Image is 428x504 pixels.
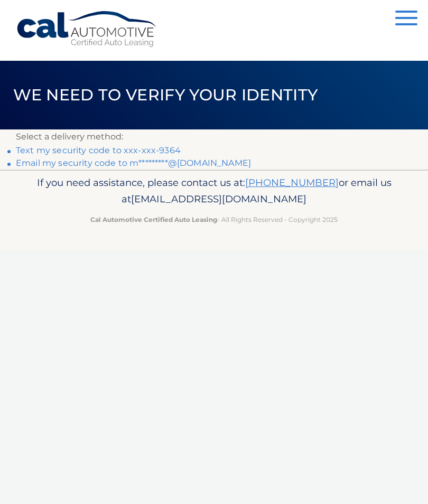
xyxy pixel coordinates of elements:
a: Text my security code to xxx-xxx-9364 [16,145,181,155]
a: Email my security code to m*********@[DOMAIN_NAME] [16,158,251,168]
p: If you need assistance, please contact us at: or email us at [16,174,412,208]
span: We need to verify your identity [13,85,318,105]
p: - All Rights Reserved - Copyright 2025 [16,214,412,225]
button: Menu [395,11,417,28]
a: Cal Automotive [16,11,159,48]
strong: Cal Automotive Certified Auto Leasing [90,216,217,223]
p: Select a delivery method: [16,129,412,144]
a: [PHONE_NUMBER] [245,176,339,189]
span: [EMAIL_ADDRESS][DOMAIN_NAME] [131,193,306,205]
